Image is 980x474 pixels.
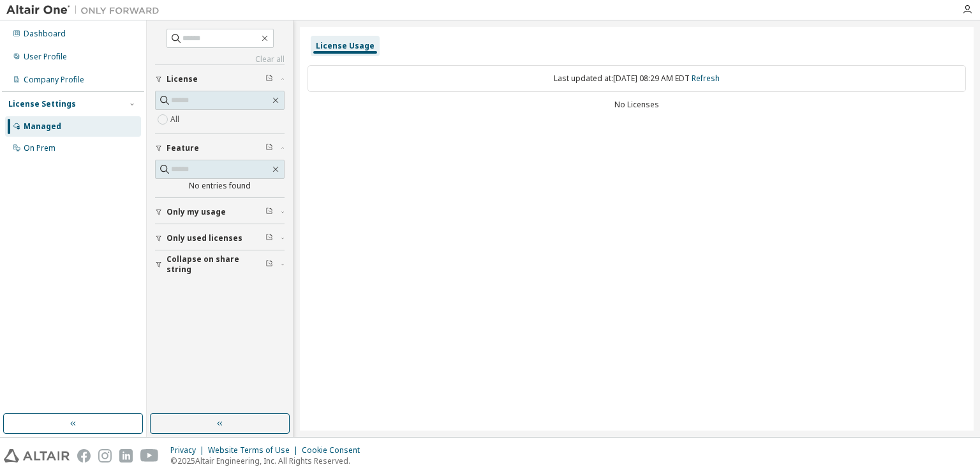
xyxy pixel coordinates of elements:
a: Refresh [692,73,720,84]
button: Only my usage [155,198,285,226]
span: Collapse on share string [167,254,265,275]
button: License [155,65,285,93]
a: Clear all [155,54,285,65]
div: User Profile [24,52,67,62]
div: Managed [24,121,61,132]
div: Cookie Consent [302,445,367,455]
div: License Usage [316,41,375,51]
img: Altair One [6,4,166,17]
img: altair_logo.svg [4,449,70,463]
div: Dashboard [24,29,66,39]
span: Clear filter [265,259,273,270]
p: © 2025 Altair Engineering, Inc. All Rights Reserved. [170,455,367,466]
div: Website Terms of Use [208,445,302,455]
div: Last updated at: [DATE] 08:29 AM EDT [308,65,966,92]
img: linkedin.svg [119,449,133,463]
div: On Prem [24,143,56,153]
button: Only used licenses [155,224,285,252]
span: Only my usage [167,207,226,217]
span: Only used licenses [167,233,242,243]
span: Feature [167,143,199,153]
img: instagram.svg [98,449,112,463]
label: All [170,112,182,127]
span: License [167,74,198,84]
div: Privacy [170,445,208,455]
div: License Settings [8,99,76,109]
span: Clear filter [265,74,273,84]
button: Collapse on share string [155,250,285,279]
div: No Licenses [308,100,966,110]
span: Clear filter [265,143,273,153]
div: No entries found [155,181,285,191]
div: Company Profile [24,75,84,85]
span: Clear filter [265,207,273,217]
span: Clear filter [265,233,273,243]
img: facebook.svg [77,449,91,463]
img: youtube.svg [140,449,159,463]
button: Feature [155,134,285,162]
